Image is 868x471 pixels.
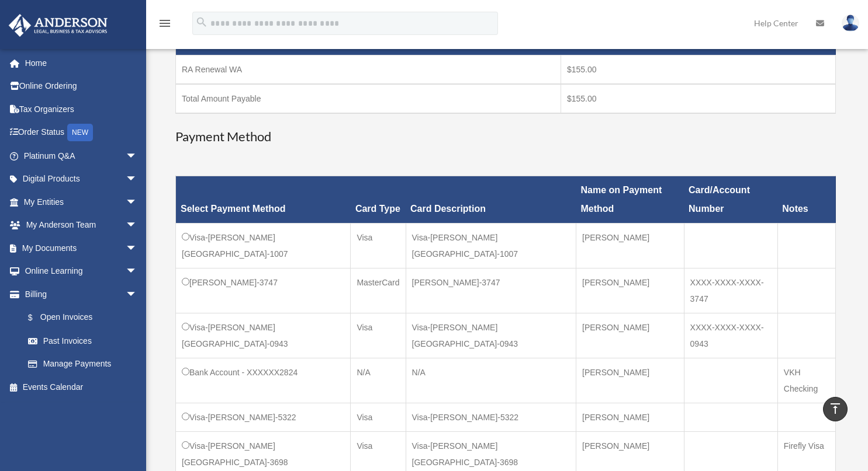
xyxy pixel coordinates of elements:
i: vertical_align_top [828,402,842,416]
a: Billingarrow_drop_down [8,282,149,306]
td: Visa [351,313,406,358]
td: Total Amount Payable [176,84,561,113]
td: $155.00 [561,55,835,84]
th: Card/Account Number [684,176,777,224]
td: RA Renewal WA [176,55,561,84]
td: XXXX-XXXX-XXXX-0943 [684,313,777,358]
td: [PERSON_NAME] [576,224,684,268]
span: arrow_drop_down [126,282,149,306]
th: Card Type [351,176,406,224]
a: Tax Organizers [8,97,155,121]
th: Name on Payment Method [576,176,684,224]
td: [PERSON_NAME] [576,403,684,432]
td: XXXX-XXXX-XXXX-3747 [684,268,777,313]
a: Online Ordering [8,75,155,98]
a: menu [158,20,172,30]
th: Notes [777,176,835,224]
a: Order StatusNEW [8,121,155,145]
td: N/A [351,358,406,403]
td: Visa-[PERSON_NAME][GEOGRAPHIC_DATA]-1007 [406,224,576,268]
a: Past Invoices [16,329,149,353]
span: arrow_drop_down [126,190,149,214]
td: Visa-[PERSON_NAME][GEOGRAPHIC_DATA]-0943 [406,313,576,358]
a: My Documentsarrow_drop_down [8,236,155,260]
th: Select Payment Method [176,176,351,224]
a: $Open Invoices [16,306,143,330]
a: Events Calendar [8,375,155,399]
img: Anderson Advisors Platinum Portal [5,14,111,37]
td: MasterCard [351,268,406,313]
td: [PERSON_NAME] [576,358,684,403]
a: Home [8,51,155,75]
a: Platinum Q&Aarrow_drop_down [8,144,155,168]
td: Visa [351,403,406,432]
span: arrow_drop_down [126,144,149,168]
span: arrow_drop_down [126,214,149,238]
span: arrow_drop_down [126,168,149,191]
img: User Pic [842,15,859,32]
td: VKH Checking [777,358,835,403]
th: Card Description [406,176,576,224]
td: N/A [406,358,576,403]
span: arrow_drop_down [126,260,149,284]
td: [PERSON_NAME] [576,268,684,313]
h3: Payment Method [175,128,836,146]
span: arrow_drop_down [126,236,149,260]
a: Online Learningarrow_drop_down [8,260,155,283]
td: Bank Account - XXXXXX2824 [176,358,351,403]
td: Visa [351,224,406,268]
a: My Anderson Teamarrow_drop_down [8,214,155,237]
td: Visa-[PERSON_NAME]-5322 [176,403,351,432]
td: [PERSON_NAME]-3747 [176,268,351,313]
i: menu [158,16,172,30]
a: Digital Productsarrow_drop_down [8,168,155,191]
td: Visa-[PERSON_NAME]-5322 [406,403,576,432]
td: [PERSON_NAME]-3747 [406,268,576,313]
a: Manage Payments [16,353,149,376]
a: vertical_align_top [823,397,848,421]
i: search [195,16,208,29]
td: Visa-[PERSON_NAME][GEOGRAPHIC_DATA]-1007 [176,224,351,268]
a: My Entitiesarrow_drop_down [8,190,155,214]
span: $ [34,310,40,325]
td: $155.00 [561,84,835,113]
td: [PERSON_NAME] [576,313,684,358]
div: NEW [67,124,93,141]
td: Visa-[PERSON_NAME][GEOGRAPHIC_DATA]-0943 [176,313,351,358]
